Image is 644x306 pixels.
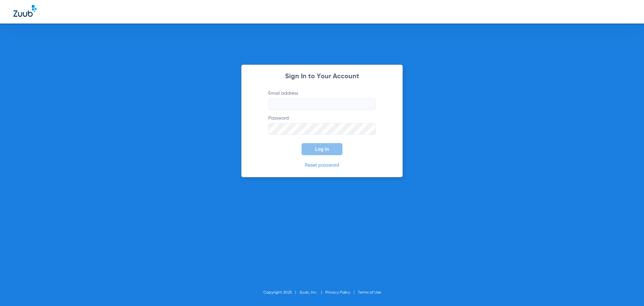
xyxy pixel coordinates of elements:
label: Password [268,115,376,135]
label: Email address [268,90,376,110]
a: Reset password [305,163,339,168]
button: Log In [302,143,342,155]
li: Copyright 2025 [263,289,300,296]
li: Zuub, Inc. [300,289,325,296]
span: Log In [315,146,329,152]
a: Terms of Use [358,291,381,295]
h2: Sign In to Your Account [258,73,386,80]
input: Password [268,123,376,135]
img: Zuub Logo [13,5,37,17]
input: Email address [268,98,376,110]
a: Privacy Policy [325,291,350,295]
